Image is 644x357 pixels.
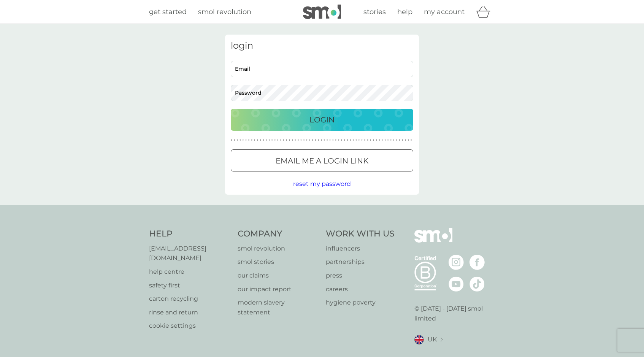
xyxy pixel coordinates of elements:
p: ● [295,138,296,142]
img: select a new location [441,338,443,342]
a: cookie settings [149,321,230,331]
p: ● [300,138,302,142]
p: ● [327,138,328,142]
span: get started [149,8,187,16]
p: ● [367,138,368,142]
h4: Work With Us [326,228,395,240]
p: ● [297,138,299,142]
p: ● [289,138,290,142]
p: ● [234,138,235,142]
p: ● [344,138,345,142]
p: ● [379,138,380,142]
p: ● [277,138,279,142]
a: press [326,271,395,281]
h3: login [231,40,413,51]
p: ● [283,138,284,142]
p: ● [347,138,348,142]
h4: Company [238,228,319,240]
img: visit the smol Instagram page [449,255,464,270]
p: influencers [326,244,395,254]
img: visit the smol Facebook page [470,255,485,270]
a: smol revolution [238,244,319,254]
p: ● [303,138,305,142]
p: ● [408,138,409,142]
p: ● [318,138,319,142]
p: ● [329,138,331,142]
p: ● [236,138,238,142]
h4: Help [149,228,230,240]
a: hygiene poverty [326,298,395,308]
p: ● [382,138,383,142]
div: basket [476,4,495,19]
p: ● [315,138,316,142]
a: carton recycling [149,294,230,304]
img: visit the smol Tiktok page [470,276,485,292]
p: ● [266,138,267,142]
p: ● [384,138,386,142]
a: get started [149,6,187,17]
p: ● [355,138,357,142]
p: ● [411,138,412,142]
p: ● [312,138,314,142]
button: Login [231,109,413,131]
p: ● [254,138,255,142]
a: smol stories [238,257,319,267]
p: ● [370,138,371,142]
span: my account [424,8,465,16]
p: ● [399,138,400,142]
p: Login [309,114,335,126]
a: smol revolution [198,6,251,17]
a: my account [424,6,465,17]
p: ● [352,138,354,142]
span: help [397,8,412,16]
a: rinse and return [149,308,230,317]
p: ● [309,138,311,142]
img: visit the smol Youtube page [449,276,464,292]
p: ● [274,138,276,142]
button: Email me a login link [231,149,413,171]
a: help centre [149,267,230,277]
a: our claims [238,271,319,281]
a: modern slavery statement [238,298,319,317]
p: ● [364,138,366,142]
span: smol revolution [198,8,251,16]
p: ● [393,138,395,142]
p: ● [280,138,282,142]
p: ● [373,138,374,142]
a: partnerships [326,257,395,267]
p: ● [240,138,241,142]
p: © [DATE] - [DATE] smol limited [414,304,495,323]
p: ● [243,138,244,142]
p: ● [338,138,339,142]
p: ● [376,138,377,142]
p: ● [231,138,232,142]
p: ● [341,138,343,142]
p: ● [320,138,322,142]
a: stories [363,6,386,17]
a: [EMAIL_ADDRESS][DOMAIN_NAME] [149,244,230,263]
span: stories [363,8,386,16]
a: careers [326,284,395,294]
p: ● [387,138,389,142]
p: ● [271,138,273,142]
p: ● [335,138,337,142]
img: smol [414,228,452,254]
span: UK [428,335,437,344]
p: ● [263,138,264,142]
p: ● [402,138,403,142]
p: ● [390,138,392,142]
a: safety first [149,281,230,290]
p: ● [396,138,398,142]
a: help [397,6,412,17]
